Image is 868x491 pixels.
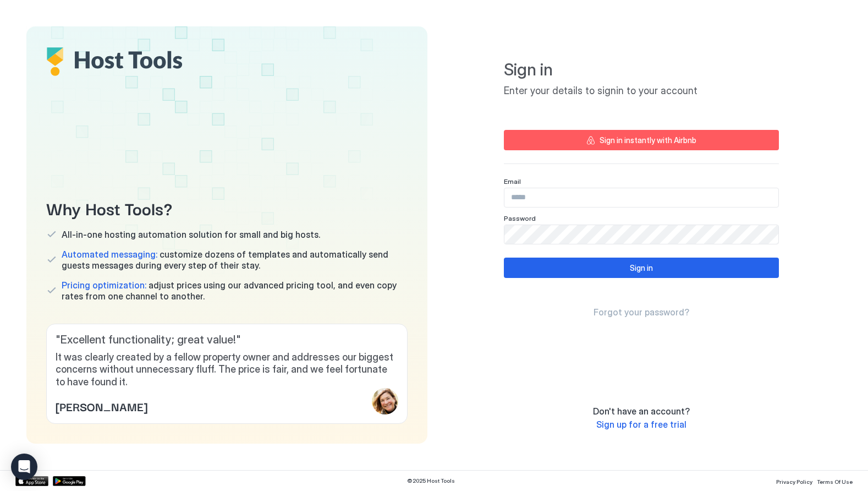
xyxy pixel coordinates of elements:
button: Sign in [504,258,779,278]
span: Why Host Tools? [46,195,408,220]
div: Sign in [630,262,653,274]
span: Terms Of Use [817,478,853,485]
span: [PERSON_NAME] [56,398,147,414]
span: It was clearly created by a fellow property owner and addresses our biggest concerns without unne... [56,351,398,389]
a: Privacy Policy [776,475,812,487]
div: profile [372,388,398,414]
span: Sign in [504,59,779,80]
span: Forgot your password? [594,307,689,318]
input: Input Field [504,225,778,244]
span: adjust prices using our advanced pricing tool, and even copy rates from one channel to another. [62,280,408,302]
a: Sign up for a free trial [596,419,686,430]
span: Pricing optimization: [62,280,146,291]
span: © 2025 Host Tools [407,477,455,484]
span: Don't have an account? [593,406,690,417]
a: Terms Of Use [817,475,853,487]
span: Password [504,214,536,222]
span: Email [504,177,521,186]
span: " Excellent functionality; great value! " [56,333,398,347]
a: Google Play Store [53,476,86,486]
div: Sign in instantly with Airbnb [600,134,696,146]
span: All-in-one hosting automation solution for small and big hosts. [62,229,320,240]
div: Open Intercom Messenger [11,454,37,480]
a: App Store [15,476,48,486]
input: Input Field [504,188,778,207]
button: Sign in instantly with Airbnb [504,130,779,150]
a: Forgot your password? [594,307,689,318]
span: Enter your details to signin to your account [504,85,779,97]
span: Privacy Policy [776,478,812,485]
span: Automated messaging: [62,249,157,260]
span: customize dozens of templates and automatically send guests messages during every step of their s... [62,249,408,271]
